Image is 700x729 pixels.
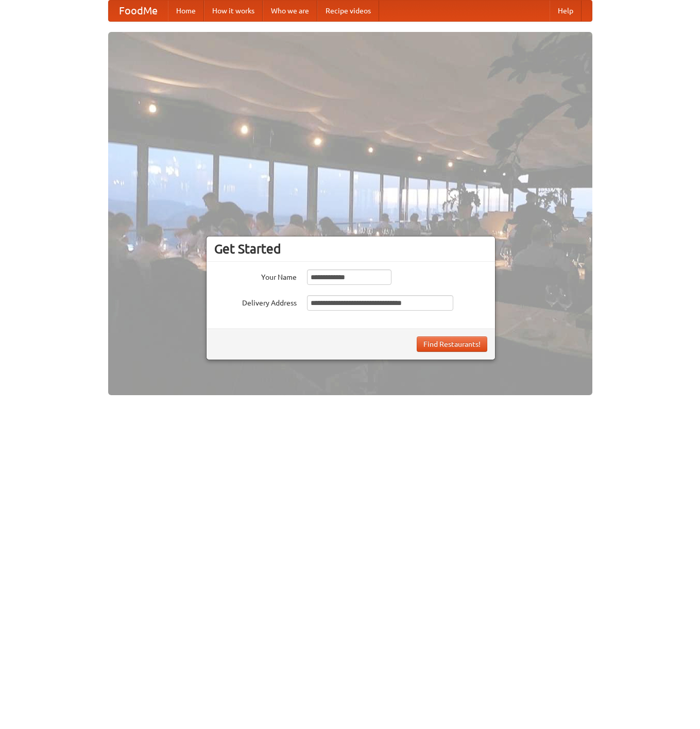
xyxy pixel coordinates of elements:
a: Recipe videos [317,1,379,21]
button: Find Restaurants! [417,336,487,352]
a: FoodMe [109,1,168,21]
label: Your Name [214,269,297,282]
a: Help [550,1,582,21]
a: Home [168,1,204,21]
a: Who we are [263,1,317,21]
h3: Get Started [214,241,487,257]
label: Delivery Address [214,295,297,308]
a: How it works [204,1,263,21]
